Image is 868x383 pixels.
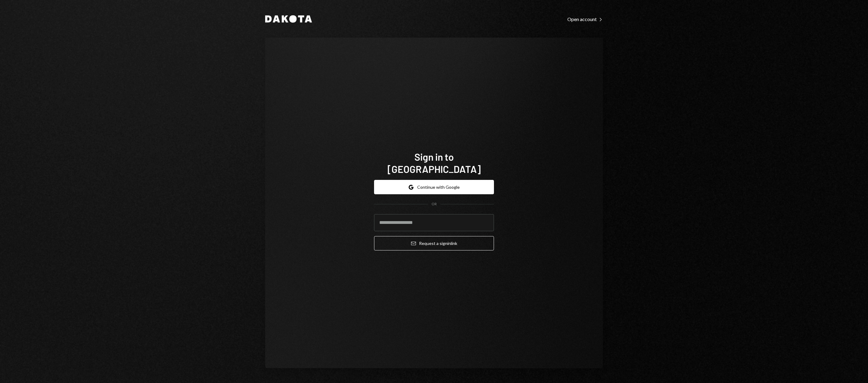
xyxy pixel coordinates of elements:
a: Open account [567,16,603,22]
div: Open account [567,16,603,22]
h1: Sign in to [GEOGRAPHIC_DATA] [374,151,494,175]
div: OR [432,202,437,207]
button: Continue with Google [374,180,494,194]
button: Request a signinlink [374,236,494,250]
